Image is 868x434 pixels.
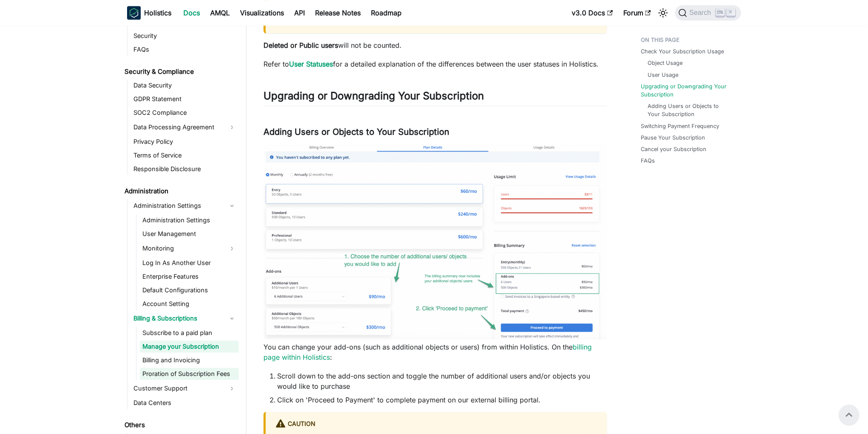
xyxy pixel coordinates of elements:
a: Billing and Invoicing [140,354,239,366]
p: You can change your add-ons (such as additional objects or users) from within Holistics. On the : [263,342,607,362]
button: Scroll back to top [839,405,859,425]
a: Switching Payment Frequency [641,122,719,130]
a: API [289,6,310,20]
img: Holistics [127,6,141,20]
a: Administration [122,185,239,197]
a: Proration of Subscription Fees [140,368,239,380]
a: Log In As Another User [140,257,239,269]
h3: Adding Users or Objects to Your Subscription [263,127,607,137]
a: Billing & Subscriptions [131,312,239,325]
a: Security [131,30,239,42]
a: Account Setting [140,298,239,310]
a: Release Notes [310,6,366,20]
a: Others [122,419,239,431]
div: caution [276,419,596,430]
a: Data Centers [131,397,239,409]
nav: Docs sidebar [119,26,246,434]
a: Roadmap [366,6,407,20]
b: Holistics [144,8,171,18]
a: Security & Compliance [122,66,239,78]
a: Docs [178,6,205,20]
a: FAQs [641,157,655,165]
a: User Statuses [289,60,333,68]
a: Terms of Service [131,149,239,161]
li: Scroll down to the add-ons section and toggle the number of additional users and/or objects you w... [277,371,607,391]
a: HolisticsHolistics [127,6,171,20]
a: v3.0 Docs [567,6,618,20]
strong: Deleted or Public users [263,41,338,50]
a: Pause Your Subscription [641,134,705,142]
a: Administration Settings [131,199,239,213]
a: Data Processing Agreement [131,120,239,134]
h2: Upgrading or Downgrading Your Subscription [263,90,607,106]
a: Monitoring [140,242,239,255]
a: Administration Settings [140,214,239,226]
a: SOC2 Compliance [131,107,239,119]
a: Enterprise Features [140,271,239,283]
a: Cancel your Subscription [641,145,706,153]
button: Switch between dark and light mode (currently light mode) [656,6,670,20]
a: GDPR Statement [131,93,239,105]
a: FAQs [131,44,239,55]
a: Default Configurations [140,284,239,296]
a: AMQL [205,6,235,20]
a: Forum [618,6,656,20]
button: Search (Ctrl+K) [675,5,741,20]
a: Responsible Disclosure [131,163,239,175]
a: billing page within Holistics [263,343,592,361]
a: Object Usage [648,59,683,67]
span: Search [687,9,716,17]
p: Refer to for a detailed explanation of the differences between the user statuses in Holistics. [263,59,607,69]
a: Check Your Subscription Usage [641,47,724,55]
a: Subscribe to a paid plan [140,327,239,339]
a: User Management [140,228,239,240]
li: Click on 'Proceed to Payment' to complete payment on our external billing portal. [277,395,607,405]
a: Customer Support [131,382,239,395]
a: Data Security [131,79,239,91]
a: Visualizations [235,6,289,20]
a: User Usage [648,71,678,79]
a: Privacy Policy [131,136,239,148]
a: Manage your Subscription [140,341,239,352]
a: Adding Users or Objects to Your Subscription [648,102,732,118]
a: Upgrading or Downgrading Your Subscription [641,82,736,99]
kbd: K [726,9,735,16]
p: will not be counted. [263,40,607,50]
